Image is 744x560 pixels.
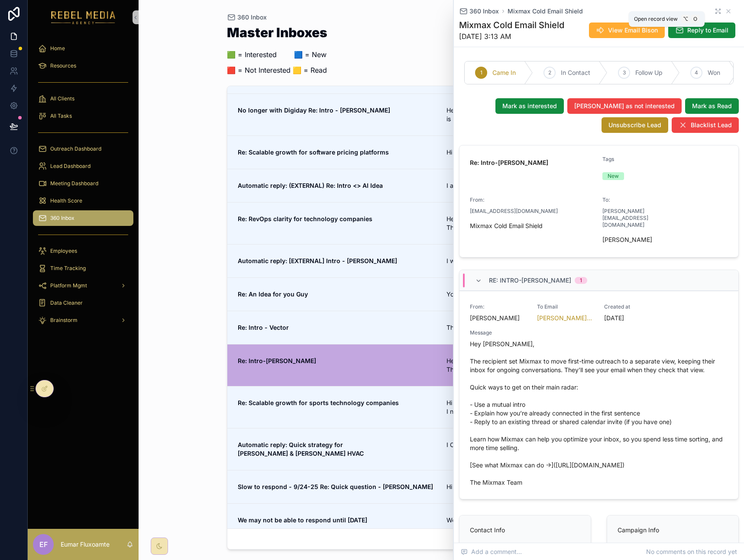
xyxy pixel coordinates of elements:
span: In Contact [561,68,590,77]
span: 360 Inbox [50,215,74,222]
strong: Automatic reply: Quick strategy for [PERSON_NAME] & [PERSON_NAME] HVAC [238,441,364,457]
button: Reply to Email [668,23,735,38]
span: I will be traveling from [446,257,540,265]
span: To: [602,196,610,203]
span: Add a comment... [461,547,522,556]
p: Eumar Fluxoamte [61,540,110,549]
span: Message [470,329,728,336]
a: Resources [33,58,133,74]
span: [PERSON_NAME] [602,235,662,244]
strong: We may not be able to respond until [DATE] [238,516,367,524]
a: [PERSON_NAME][EMAIL_ADDRESS][DOMAIN_NAME] [537,314,594,322]
strong: Re: Intro-[PERSON_NAME] [470,159,548,166]
span: [PERSON_NAME] as not interested [574,102,675,110]
p: [DATE] [604,314,624,322]
span: From: [470,303,527,310]
div: 1 [580,277,582,284]
a: Brainstorm [33,312,133,328]
div: New [608,172,619,180]
a: Time Tracking [33,261,133,276]
a: Re: Scalable growth for software pricing platformsHi [PERSON_NAME], I see Vendr[DATE] 3:19 AM [227,135,656,169]
span: Blacklist Lead [691,121,732,129]
a: Re: Intro-[PERSON_NAME]Hey [PERSON_NAME], The recipient set Mixmax[DATE] 3:13 AM [227,344,656,386]
strong: Re: An Idea for you Guy [238,290,308,298]
a: No longer with Digiday Re: Intro - [PERSON_NAME]Hello--[PERSON_NAME] is no longer[DATE] 3:19 AM [227,93,656,135]
a: Data Cleaner [33,295,133,311]
a: Automatic reply: [EXTERNAL] Intro - [PERSON_NAME]I will be traveling from[DATE] 3:15 AM [227,244,656,277]
span: 360 Inbox [469,7,499,16]
a: Mixmax Cold Email Shield [508,7,583,16]
span: 1 [480,69,482,76]
span: Mixmax Cold Email Shield [470,222,595,230]
span: 4 [695,69,698,76]
strong: Re: Scalable growth for software pricing platforms [238,148,389,156]
span: Follow Up [635,68,663,77]
span: [PERSON_NAME] [470,314,527,322]
span: EF [39,539,48,550]
span: [EMAIL_ADDRESS][DOMAIN_NAME] [470,208,558,215]
span: Unsubscribe Lead [608,121,661,129]
a: Automatic reply: Quick strategy for [PERSON_NAME] & [PERSON_NAME] HVACI ONLY HAVE ACCESS TO[DATE]... [227,428,656,470]
span: Resources [50,62,76,69]
a: We may not be able to respond until [DATE]We are preparing for and[DATE] 2:57 AM [227,503,656,537]
span: Hi - I am at [446,483,540,491]
span: [PERSON_NAME][EMAIL_ADDRESS][DOMAIN_NAME] [602,208,662,229]
span: Hi [PERSON_NAME], I see Vendr [446,148,540,157]
span: Meeting Dashboard [50,180,98,187]
span: Home [50,45,65,52]
span: Time Tracking [50,265,86,272]
span: Brainstorm [50,317,78,324]
div: scrollable content [28,35,139,339]
span: Hey [PERSON_NAME], The recipient set Mixmax [446,215,540,232]
h1: Master Inboxes [227,26,327,39]
span: I ONLY HAVE ACCESS TO [446,441,540,449]
a: Re: An Idea for you GuyYou probably found this email[DATE] 3:13 AM [227,277,656,311]
span: Hello--[PERSON_NAME] is no longer [446,106,540,123]
a: Lead Dashboard [33,158,133,174]
span: No comments on this record yet [646,547,737,556]
a: Home [33,41,133,56]
p: 🟩 = Interested ‎ ‎ ‎ ‎ ‎ ‎‎ ‎ 🟦 = New [227,49,327,60]
button: [PERSON_NAME] as not interested [567,98,682,114]
span: 2 [548,69,551,76]
a: Meeting Dashboard [33,176,133,191]
span: Created at [604,303,661,310]
button: Blacklist Lead [672,117,739,133]
span: ⌥ [682,16,689,23]
span: Health Score [50,197,82,204]
a: Re: Scalable growth for sports technology companiesHi [PERSON_NAME], I noticed Reeplayer's[DATE] ... [227,386,656,428]
a: From:[PERSON_NAME]To Email[PERSON_NAME][EMAIL_ADDRESS][DOMAIN_NAME]Created at[DATE]MessageHey [PE... [459,291,738,499]
a: Slow to respond - 9/24-25 Re: Quick question - [PERSON_NAME]Hi - I am at[DATE] 2:58 AM [227,470,656,503]
span: You probably found this email [446,290,540,299]
span: Re: Intro-[PERSON_NAME] [489,276,571,285]
a: Automatic reply: (EXTERNAL) Re: Intro <> AI IdeaI am out of the[DATE] 3:19 AM [227,169,656,202]
a: Re: Intro - VectorThank you for your email.[DATE] 3:13 AM [227,311,656,344]
a: Employees [33,243,133,259]
span: 360 Inbox [237,13,267,22]
button: Mark as Read [685,98,739,114]
span: Thank you for your email. [446,323,540,332]
span: Employees [50,248,77,254]
span: Open record view [634,16,678,23]
strong: Re: Scalable growth for sports technology companies [238,399,399,406]
span: Lead Dashboard [50,163,91,170]
strong: Re: RevOps clarity for technology companies [238,215,372,222]
a: Platform Mgmt [33,278,133,293]
span: Mark as interested [502,102,557,110]
a: 360 Inbox [33,210,133,226]
span: View Email Bison [608,26,658,35]
h1: Mixmax Cold Email Shield [459,19,564,31]
span: Platform Mgmt [50,282,87,289]
span: To Email [537,303,594,310]
span: I am out of the [446,181,540,190]
span: Contact Info [470,526,505,534]
span: Hi [PERSON_NAME], I noticed Reeplayer's [446,399,540,416]
span: 3 [623,69,626,76]
a: All Tasks [33,108,133,124]
span: We are preparing for and [446,516,540,525]
span: Data Cleaner [50,299,83,306]
p: 🟥 = Not Interested 🟨 = Read [227,65,327,75]
span: All Tasks [50,113,72,119]
button: Mark as interested [495,98,564,114]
